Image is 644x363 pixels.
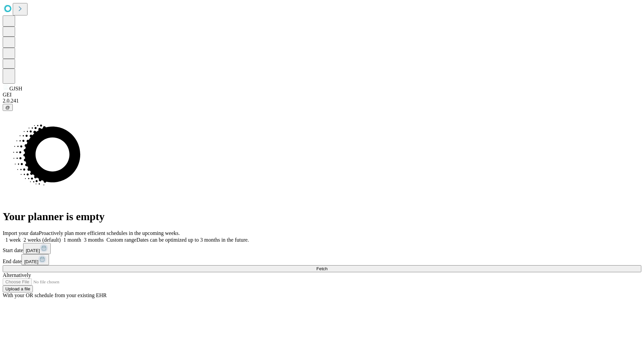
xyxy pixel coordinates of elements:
button: [DATE] [23,243,51,254]
h1: Your planner is empty [3,210,641,223]
span: Fetch [316,266,327,271]
div: End date [3,254,641,265]
span: With your OR schedule from your existing EHR [3,292,107,298]
span: 1 month [63,237,81,243]
span: [DATE] [26,248,40,253]
div: 2.0.241 [3,98,641,104]
span: Dates can be optimized up to 3 months in the future. [137,237,249,243]
button: @ [3,104,13,111]
span: Alternatively [3,272,31,278]
span: Proactively plan more efficient schedules in the upcoming weeks. [39,230,180,236]
span: [DATE] [24,259,38,264]
span: 3 months [84,237,104,243]
button: [DATE] [21,254,49,265]
span: @ [5,105,10,110]
button: Fetch [3,265,641,272]
span: Custom range [106,237,136,243]
div: GEI [3,92,641,98]
button: Upload a file [3,285,33,292]
span: GJSH [9,86,22,91]
span: 1 week [5,237,21,243]
span: 2 weeks (default) [23,237,61,243]
span: Import your data [3,230,39,236]
div: Start date [3,243,641,254]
